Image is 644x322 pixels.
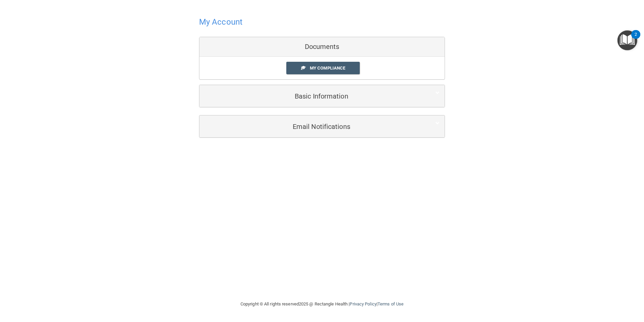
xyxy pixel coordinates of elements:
[617,30,637,50] button: Open Resource Center, 2 new notifications
[378,301,404,306] a: Terms of Use
[310,65,345,71] span: My Compliance
[199,18,243,26] h4: My Account
[635,34,637,43] div: 2
[204,119,440,134] a: Email Notifications
[350,301,376,306] a: Privacy Policy
[204,92,419,100] h5: Basic Information
[199,37,445,57] div: Documents
[204,88,440,104] a: Basic Information
[204,123,419,130] h5: Email Notifications
[199,293,445,315] div: Copyright © All rights reserved 2025 @ Rectangle Health | |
